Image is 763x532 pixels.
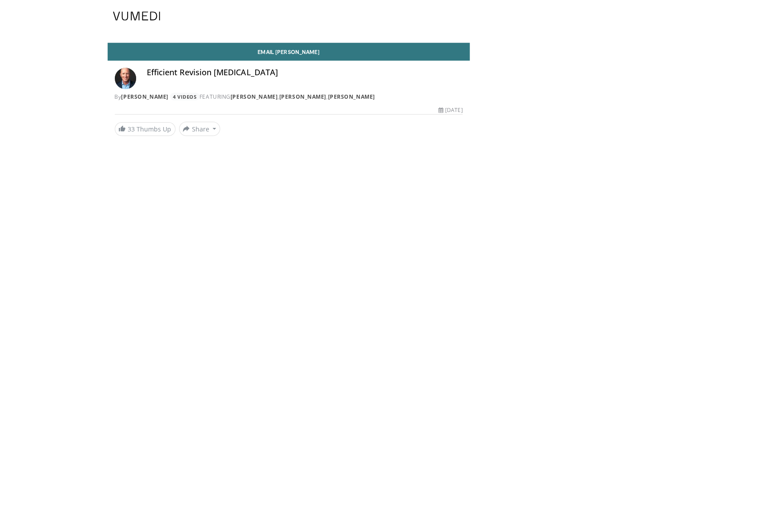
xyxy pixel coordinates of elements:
[146,67,460,77] h4: Efficient Revision [MEDICAL_DATA]
[325,92,372,100] a: [PERSON_NAME]
[121,92,168,100] a: [PERSON_NAME]
[178,121,219,135] button: Share
[114,67,135,89] img: Avatar
[114,121,174,135] a: 33 Thumbs Up
[277,92,324,100] a: [PERSON_NAME]
[229,92,276,100] a: [PERSON_NAME]
[114,92,460,100] div: By FEATURING , ,
[107,42,467,60] a: Email [PERSON_NAME]
[169,92,198,100] a: 4 Videos
[127,124,134,132] span: 33
[112,12,159,20] img: VuMedi Logo
[435,105,459,113] div: [DATE]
